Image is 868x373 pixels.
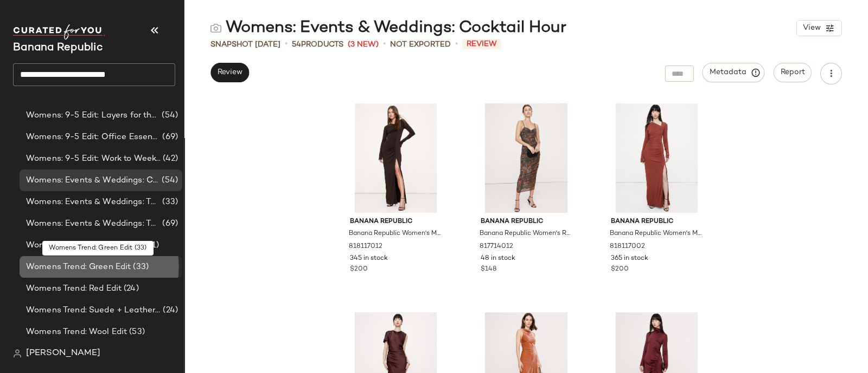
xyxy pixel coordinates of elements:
span: (33) [131,261,149,273]
span: [PERSON_NAME] [26,347,100,360]
span: Womens Trend: Red Edit [26,283,122,295]
span: Review [217,68,242,77]
img: svg%3e [13,349,22,358]
span: Metadata [709,68,758,77]
img: cn59695185.jpg [472,103,581,213]
span: • [455,38,458,51]
button: View [796,20,842,36]
img: cn60135191.jpg [341,103,450,213]
span: (24) [122,283,139,295]
span: (42) [161,153,178,165]
button: Report [774,63,812,82]
img: cfy_white_logo.C9jOOHJF.svg [13,24,105,40]
span: (21) [143,239,159,252]
span: Womens: Events & Weddings: The Weekend Edit [26,218,160,230]
span: Banana Republic Women's Matte Jersey Ruched Maxi Dress Ganache Brown Tall Size XL [349,229,441,239]
span: (54) [159,109,178,122]
span: • [383,38,386,51]
span: Banana Republic [481,217,572,227]
span: View [802,24,821,32]
button: Review [210,63,249,82]
img: svg%3e [210,23,221,34]
span: Womens Trend: Corduroy Edit [26,239,143,252]
span: Review [462,39,501,49]
span: 54 [292,41,301,49]
span: (69) [160,131,178,143]
span: (54) [159,174,178,187]
span: (24) [161,304,178,317]
span: Womens: Events & Weddings: Cocktail Hour [26,174,159,187]
div: Products [292,39,343,50]
span: Banana Republic Women's Matte Jersey Ruched Maxi Dress Jasper Red Size XS [610,229,701,239]
span: 818117012 [349,242,382,252]
span: Womens: 9-5 Edit: Layers for the Office [26,109,159,122]
div: Womens: Events & Weddings: Cocktail Hour [210,17,566,39]
span: (33) [160,196,178,208]
span: Report [780,68,805,77]
span: Womens: 9-5 Edit: Work to Weekend Tops [26,153,161,165]
span: Current Company Name [13,42,103,54]
span: Womens: Events & Weddings: The Evening Edit [26,196,160,208]
span: Womens: 9-5 Edit: Office Essential Pants & Skirts [26,131,160,143]
span: 818117002 [610,242,645,252]
span: Womens Trend: Suede + Leather (+ Shearling) [26,304,161,317]
span: 48 in stock [481,254,515,264]
span: Womens Trend: Green Edit [26,261,131,273]
span: Banana Republic [350,217,442,227]
span: 345 in stock [350,254,388,264]
span: • [285,38,288,51]
img: cn60771091.jpg [602,103,711,213]
button: Metadata [703,63,765,82]
span: Banana Republic [611,217,703,227]
span: $200 [611,265,629,274]
span: Womens Trend: Wool Edit [26,326,127,338]
span: 365 in stock [611,254,648,264]
span: Not Exported [390,39,451,50]
span: Snapshot [DATE] [210,39,280,50]
span: Banana Republic Women's Ruched Mesh Corset Midi Dress Green Camo Splatter Size 20 [480,229,571,239]
span: 817714012 [480,242,513,252]
span: (3 New) [348,39,379,50]
span: (69) [160,218,178,230]
span: $148 [481,265,496,274]
span: $200 [350,265,368,274]
span: (53) [127,326,145,338]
